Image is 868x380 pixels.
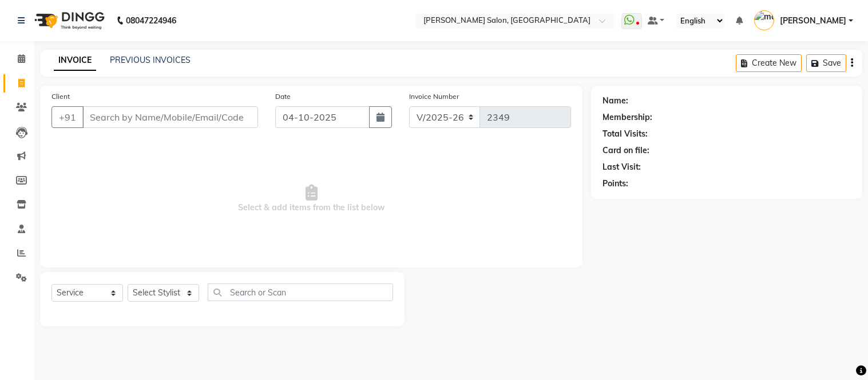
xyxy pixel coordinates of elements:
button: +91 [51,106,84,128]
input: Search or Scan [208,283,393,301]
span: [PERSON_NAME] [780,15,846,27]
div: Points: [603,178,628,190]
span: Select & add items from the list below [51,142,571,256]
div: Name: [603,95,628,107]
div: Card on file: [603,145,649,157]
button: Save [806,54,846,72]
label: Date [275,91,291,102]
a: PREVIOUS INVOICES [110,55,191,65]
div: Membership: [603,111,652,123]
b: 08047224946 [126,5,176,37]
div: Last Visit: [603,161,641,173]
div: Total Visits: [603,128,648,140]
img: logo [29,5,108,37]
input: Search by Name/Mobile/Email/Code [82,106,258,128]
button: Create New [736,54,802,72]
label: Invoice Number [409,91,459,102]
img: madonna [754,10,774,30]
label: Client [51,91,70,102]
a: INVOICE [54,50,96,71]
